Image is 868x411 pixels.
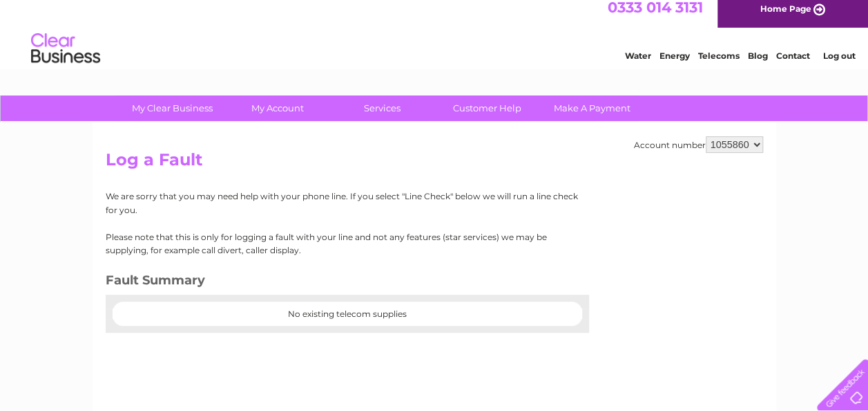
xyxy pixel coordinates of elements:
a: Energy [659,59,690,69]
a: My Account [220,95,334,121]
img: logo.png [30,36,101,78]
p: We are sorry that you may need help with your phone line. If you select "Line Check" below we wil... [106,190,579,216]
a: My Clear Business [115,95,229,121]
a: Contact [776,59,810,69]
a: Customer Help [430,95,544,121]
div: Account number [634,136,763,153]
a: Log out [822,59,855,69]
a: Services [325,95,439,121]
p: Please note that this is only for logging a fault with your line and not any features (star servi... [106,230,579,257]
a: Telecoms [698,59,740,69]
a: Water [625,59,651,69]
h3: Fault Summary [106,271,579,295]
a: Make A Payment [535,95,649,121]
h2: Log a Fault [106,150,763,176]
a: Blog [748,59,768,69]
a: 0333 014 3131 [608,7,703,24]
div: Clear Business is a trading name of Verastar Limited (registered in [GEOGRAPHIC_DATA] No. 3667643... [108,8,761,67]
center: No existing telecom supplies [113,309,582,319]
